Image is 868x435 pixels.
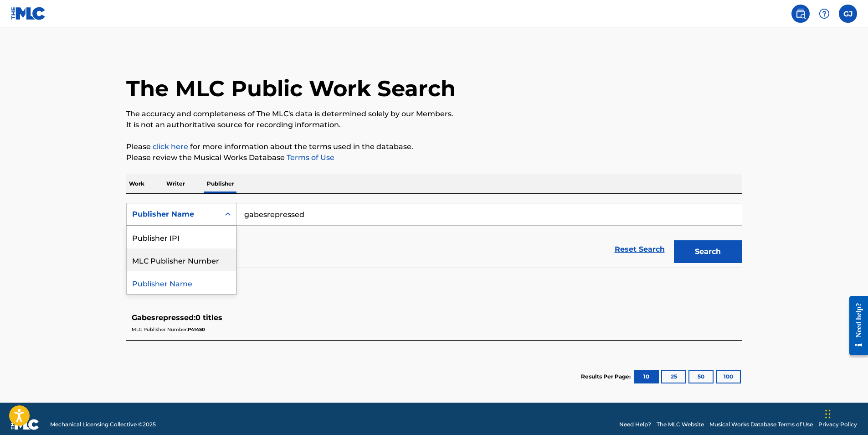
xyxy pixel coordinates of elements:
a: click here [153,142,188,151]
a: Reset Search [610,239,669,259]
a: Privacy Policy [818,420,857,429]
iframe: Resource Center [842,289,868,362]
button: 10 [634,370,659,383]
button: 100 [716,370,741,383]
a: Musical Works Database Terms of Use [709,420,813,429]
div: Help [815,5,833,23]
button: Search [674,240,742,263]
p: Please review the Musical Works Database [126,152,742,163]
img: search [795,8,806,19]
span: Gabesrepressed : [132,313,195,322]
form: Search Form [126,203,742,268]
p: It is not an authoritative source for recording information. [126,119,742,130]
span: 0 titles [195,313,222,322]
p: Publisher [204,174,237,193]
p: The accuracy and completeness of The MLC's data is determined solely by our Members. [126,109,742,119]
div: Publisher Name [132,209,214,220]
p: Please for more information about the terms used in the database. [126,141,742,152]
div: Drag [825,400,831,428]
p: Writer [164,174,188,193]
a: The MLC Website [657,420,704,429]
div: Publisher IPI [127,226,236,249]
span: Mechanical Licensing Collective © 2025 [50,420,156,429]
span: P414S0 [188,326,205,332]
img: help [819,8,830,19]
iframe: Chat Widget [822,391,868,435]
div: MLC Publisher Number [127,249,236,271]
span: MLC Publisher Number: [132,326,188,332]
div: User Menu [839,5,857,23]
a: Terms of Use [285,153,334,162]
button: 50 [688,370,714,383]
img: MLC Logo [11,7,46,20]
p: Work [126,174,147,193]
button: 25 [661,370,686,383]
a: Public Search [791,5,810,23]
div: Publisher Name [127,271,236,294]
h1: The MLC Public Work Search [126,75,456,102]
img: logo [11,419,39,430]
p: Results Per Page: [581,373,633,381]
a: Need Help? [619,420,651,429]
